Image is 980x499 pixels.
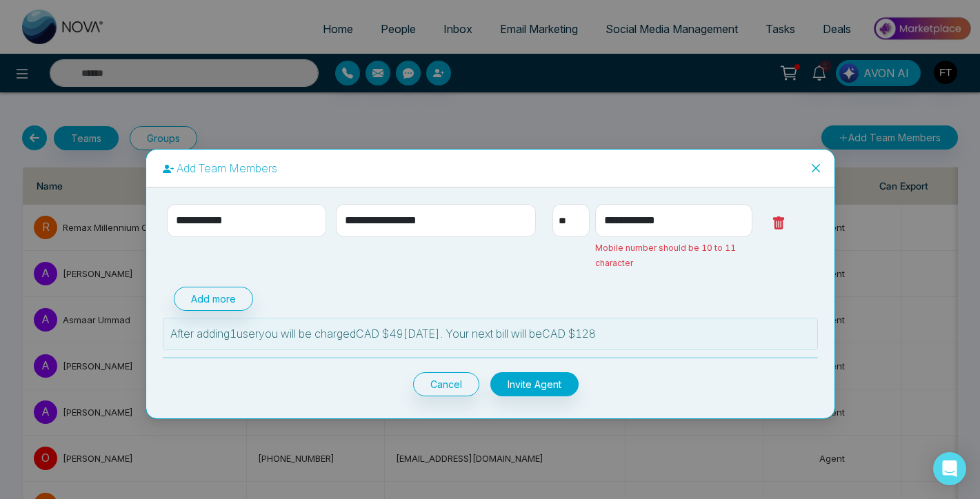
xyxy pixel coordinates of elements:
[490,372,579,396] button: Invite Agent
[163,161,818,176] p: Add Team Members
[413,372,479,396] button: Cancel
[810,163,821,174] span: close
[797,150,834,187] button: Close
[170,325,810,343] p: After adding 1 user you will be charged CAD $ 49 [DATE]. Your next bill will be CAD $ 128
[933,452,966,485] div: Open Intercom Messenger
[174,287,253,311] button: Add more
[595,243,736,268] span: Mobile number should be 10 to 11 character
